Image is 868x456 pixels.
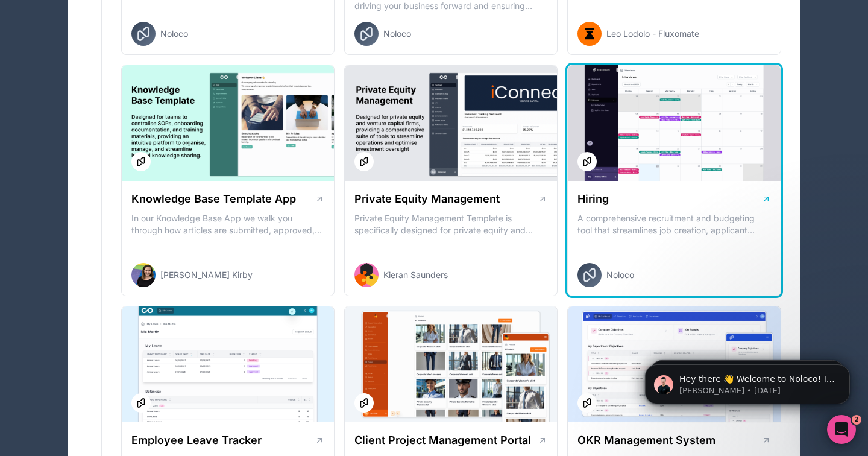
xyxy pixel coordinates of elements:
span: [PERSON_NAME] Kirby [160,269,253,281]
h1: Knowledge Base Template App [131,191,296,207]
span: 2 [852,415,861,425]
p: A comprehensive recruitment and budgeting tool that streamlines job creation, applicant tracking,... [577,212,770,236]
p: In our Knowledge Base App we walk you through how articles are submitted, approved, and managed, ... [131,212,324,236]
span: Leo Lodolo - Fluxomate [606,28,699,40]
h1: Employee Leave Tracker [131,432,262,449]
iframe: Intercom notifications message [627,339,868,423]
h1: OKR Management System [577,432,715,449]
h1: Hiring [577,191,609,207]
span: Noloco [383,28,411,40]
span: Kieran Saunders [383,269,448,281]
h1: Client Project Management Portal [354,432,531,449]
h1: Private Equity Management [354,191,500,207]
p: Private Equity Management Template is specifically designed for private equity and venture capita... [354,212,547,236]
span: Noloco [606,269,634,281]
span: Noloco [160,28,188,40]
iframe: Intercom live chat [827,415,856,444]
